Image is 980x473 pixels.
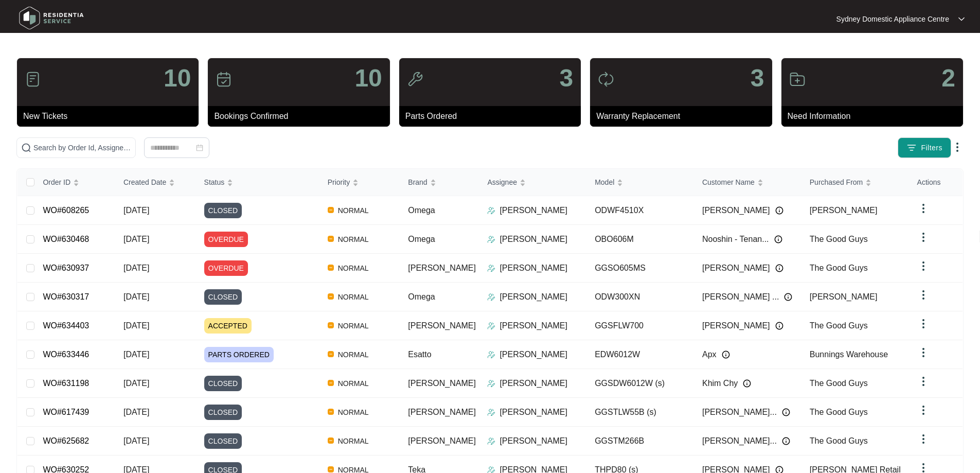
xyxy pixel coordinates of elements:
p: 10 [354,66,382,91]
span: [DATE] [123,321,149,330]
td: GGSO605MS [586,254,694,283]
img: dropdown arrow [917,231,930,243]
span: Khim Chy [702,377,738,390]
span: [DATE] [123,350,149,359]
img: Vercel Logo [328,409,334,415]
a: WO#634403 [43,321,89,330]
span: Model [595,177,614,188]
button: filter iconFilters [898,137,951,158]
img: Assigner Icon [487,264,495,272]
p: 3 [559,66,573,91]
span: The Good Guys [810,264,868,272]
span: CLOSED [204,203,242,218]
img: Vercel Logo [328,236,334,242]
p: Parts Ordered [405,110,581,122]
span: Nooshin - Tenan... [702,233,769,246]
span: [PERSON_NAME] [810,206,878,215]
span: Omega [408,292,435,301]
a: WO#630468 [43,235,89,243]
td: GGSTLW55B (s) [586,398,694,427]
img: Info icon [782,437,790,445]
td: ODWF4510X [586,196,694,225]
span: [DATE] [123,436,149,445]
p: [PERSON_NAME] [500,204,567,217]
td: OBO606M [586,225,694,254]
p: Bookings Confirmed [214,110,389,122]
img: Assigner Icon [487,322,495,330]
span: [PERSON_NAME] [408,408,476,416]
span: NORMAL [334,348,373,361]
span: Apx [702,348,717,361]
p: Sydney Domestic Appliance Centre [836,14,949,24]
td: EDW6012W [586,340,694,369]
th: Order ID [34,169,115,196]
span: [DATE] [123,379,149,388]
img: dropdown arrow [951,141,964,153]
span: [PERSON_NAME] [702,262,770,274]
th: Assignee [479,169,586,196]
img: Vercel Logo [328,351,334,357]
span: CLOSED [204,289,242,305]
span: NORMAL [334,320,373,332]
p: Need Information [788,110,963,122]
td: GGSDW6012W (s) [586,369,694,398]
img: dropdown arrow [917,202,930,215]
img: filter icon [906,143,917,153]
img: Assigner Icon [487,437,495,445]
span: NORMAL [334,233,373,246]
span: Customer Name [702,177,755,188]
img: dropdown arrow [917,433,930,445]
span: [DATE] [123,408,149,416]
td: GGSTM266B [586,427,694,456]
img: Assigner Icon [487,379,495,388]
th: Actions [909,169,963,196]
img: dropdown arrow [917,346,930,359]
span: [DATE] [123,264,149,272]
img: dropdown arrow [917,289,930,301]
span: The Good Guys [810,436,868,445]
p: [PERSON_NAME] [500,320,567,332]
a: WO#630937 [43,264,89,272]
img: dropdown arrow [917,260,930,272]
span: Assignee [487,177,517,188]
span: NORMAL [334,406,373,418]
span: CLOSED [204,405,242,420]
img: Info icon [775,264,783,272]
img: dropdown arrow [917,375,930,388]
p: 3 [751,66,764,91]
span: [DATE] [123,235,149,243]
span: [DATE] [123,292,149,301]
img: Info icon [784,293,792,301]
th: Purchased From [801,169,909,196]
span: Omega [408,235,435,243]
span: Order ID [43,177,70,188]
p: [PERSON_NAME] [500,291,567,303]
img: icon [25,71,41,87]
span: Omega [408,206,435,215]
img: dropdown arrow [917,318,930,330]
p: [PERSON_NAME] [500,435,567,447]
img: Info icon [782,408,790,416]
span: OVERDUE [204,232,248,247]
span: NORMAL [334,435,373,447]
span: [PERSON_NAME] [408,264,476,272]
a: WO#608265 [43,206,89,215]
span: [PERSON_NAME] [408,436,476,445]
img: Vercel Logo [328,380,334,386]
img: Info icon [775,322,783,330]
img: Assigner Icon [487,235,495,243]
p: [PERSON_NAME] [500,406,567,418]
img: Vercel Logo [328,293,334,300]
span: [PERSON_NAME]... [702,435,777,447]
span: The Good Guys [810,408,868,416]
span: [PERSON_NAME] ... [702,291,779,303]
th: Created Date [115,169,196,196]
span: [PERSON_NAME]... [702,406,777,418]
span: ACCEPTED [204,318,252,334]
th: Customer Name [694,169,801,196]
img: icon [216,71,232,87]
p: 10 [164,66,191,91]
img: residentia service logo [15,3,87,33]
a: WO#631198 [43,379,89,388]
span: [PERSON_NAME] [408,321,476,330]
